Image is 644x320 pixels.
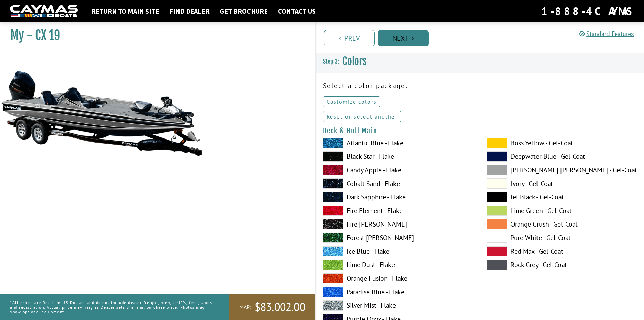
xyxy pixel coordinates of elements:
[88,7,163,16] a: Return to main site
[487,151,637,162] label: Deepwater Blue - Gel-Coat
[487,192,637,202] label: Jet Black - Gel-Coat
[487,178,637,189] label: Ivory - Gel-Coat
[324,30,375,46] a: Prev
[323,165,473,175] label: Candy Apple - Flake
[487,233,637,243] label: Pure White - Gel-Coat
[239,304,251,311] span: MAP:
[487,246,637,256] label: Red Max - Gel-Coat
[10,28,299,43] h1: My - CX 19
[323,178,473,189] label: Cobalt Sand - Flake
[229,294,315,320] a: MAP:$83,002.00
[323,206,473,216] label: Fire Element - Flake
[487,219,637,229] label: Orange Crush - Gel-Coat
[166,7,213,16] a: Find Dealer
[323,81,638,91] p: Select a color package:
[323,260,473,270] label: Lime Dust - Flake
[323,127,638,135] h4: Deck & Hull Main
[487,206,637,216] label: Lime Green - Gel-Coat
[378,30,429,46] a: Next
[487,165,637,175] label: [PERSON_NAME] [PERSON_NAME] - Gel-Coat
[579,30,634,38] a: Standard Features
[487,138,637,148] label: Boss Yellow - Gel-Coat
[487,260,637,270] label: Rock Grey - Gel-Coat
[323,192,473,202] label: Dark Sapphire - Flake
[323,138,473,148] label: Atlantic Blue - Flake
[323,219,473,229] label: Fire [PERSON_NAME]
[10,5,78,18] img: white-logo-c9c8dbefe5ff5ceceb0f0178aa75bf4bb51f6bca0971e226c86eb53dfe498488.png
[323,111,402,122] a: Reset or select another
[323,151,473,162] label: Black Star - Flake
[541,4,634,19] div: 1-888-4CAYMAS
[323,246,473,256] label: Ice Blue - Flake
[255,300,305,314] span: $83,002.00
[323,287,473,297] label: Paradise Blue - Flake
[323,300,473,311] label: Silver Mist - Flake
[10,297,214,317] p: *All prices are Retail in US Dollars and do not include dealer freight, prep, tariffs, fees, taxe...
[323,233,473,243] label: Forest [PERSON_NAME]
[216,7,271,16] a: Get Brochure
[323,96,380,107] a: Customize colors
[275,7,319,16] a: Contact Us
[323,273,473,283] label: Orange Fusion - Flake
